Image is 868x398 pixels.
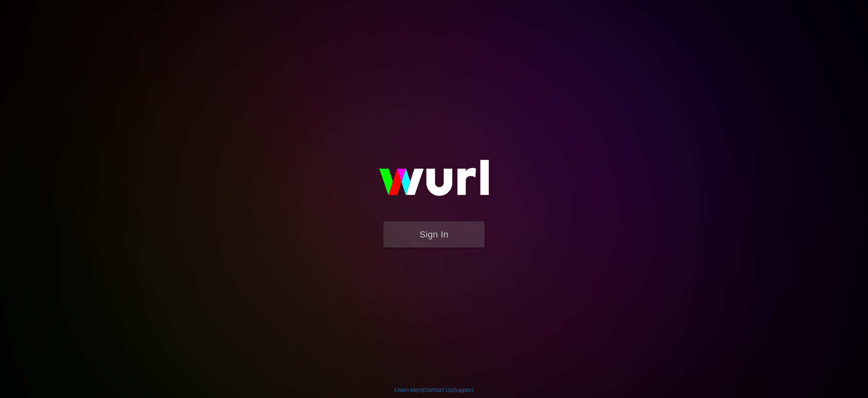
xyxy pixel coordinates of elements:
a: Learn More [395,387,423,393]
a: Contact Us [424,387,452,393]
div: | | [395,386,474,394]
a: Support [453,387,474,393]
button: Sign In [383,221,485,248]
img: wurl-logo-on-black-223613ac3d8ba8fe6dc639794a292ebdb59501304c7dfd60c99c58986ef67473.svg [353,142,515,221]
